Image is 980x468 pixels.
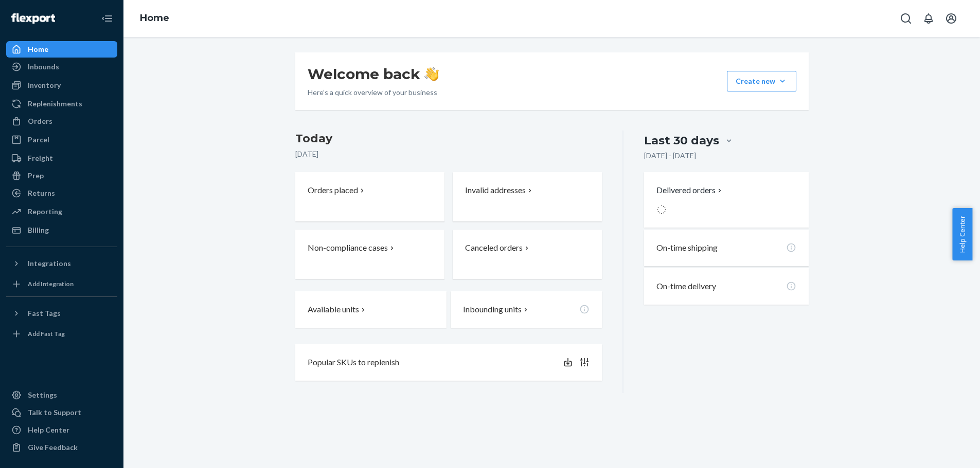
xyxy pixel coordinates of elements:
[295,149,602,159] p: [DATE]
[465,242,523,254] p: Canceled orders
[6,404,117,421] button: Talk to Support
[6,132,117,148] a: Parcel
[6,387,117,403] a: Settings
[295,291,447,328] button: Available units
[308,184,358,196] p: Orders placed
[28,279,74,288] div: Add Integration
[132,4,177,33] ol: breadcrumbs
[28,153,53,163] div: Freight
[28,308,61,319] div: Fast Tags
[308,242,388,254] p: Non-compliance cases
[918,8,939,29] button: Open notifications
[140,12,169,24] a: Home
[28,329,65,338] div: Add Fast Tag
[28,44,48,54] div: Home
[28,99,82,109] div: Replenishments
[453,230,602,279] button: Canceled orders
[656,242,718,254] p: On-time shipping
[28,442,78,453] div: Give Feedback
[6,185,117,201] a: Returns
[644,133,719,148] div: Last 30 days
[295,130,602,147] h3: Today
[6,203,117,220] a: Reporting
[6,422,117,438] a: Help Center
[6,167,117,184] a: Prep
[6,326,117,342] a: Add Fast Tag
[656,184,724,196] button: Delivered orders
[308,65,439,83] h1: Welcome back
[28,171,44,181] div: Prep
[28,425,69,435] div: Help Center
[656,280,716,292] p: On-time delivery
[28,188,55,198] div: Returns
[6,276,117,292] a: Add Integration
[6,113,117,129] a: Orders
[6,96,117,112] a: Replenishments
[6,77,117,93] a: Inventory
[295,172,444,221] button: Orders placed
[952,208,972,260] button: Help Center
[11,13,55,24] img: Flexport logo
[28,135,49,145] div: Parcel
[465,184,526,196] p: Invalid addresses
[424,67,439,81] img: hand-wave emoji
[644,151,696,161] p: [DATE] - [DATE]
[308,304,359,315] p: Available units
[896,8,916,29] button: Open Search Box
[28,207,62,217] div: Reporting
[6,41,117,58] a: Home
[308,87,439,98] p: Here’s a quick overview of your business
[6,222,117,238] a: Billing
[6,439,117,456] button: Give Feedback
[97,8,117,29] button: Close Navigation
[28,407,81,418] div: Talk to Support
[295,230,444,279] button: Non-compliance cases
[463,304,522,315] p: Inbounding units
[28,225,49,235] div: Billing
[6,305,117,322] button: Fast Tags
[6,255,117,272] button: Integrations
[941,8,961,29] button: Open account menu
[453,172,602,221] button: Invalid addresses
[28,62,59,72] div: Inbounds
[6,59,117,75] a: Inbounds
[6,150,117,166] a: Freight
[28,258,71,269] div: Integrations
[28,80,61,90] div: Inventory
[727,71,796,91] button: Create new
[28,390,57,400] div: Settings
[308,357,399,368] p: Popular SKUs to replenish
[451,291,602,328] button: Inbounding units
[28,116,52,126] div: Orders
